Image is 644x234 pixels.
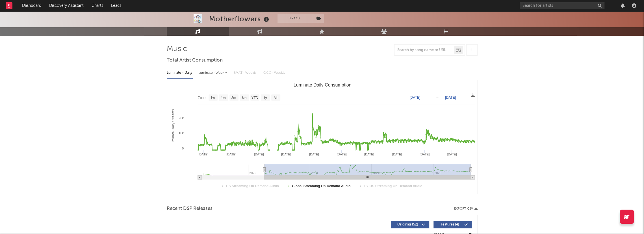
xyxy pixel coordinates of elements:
text: [DATE] [254,153,264,156]
div: Motherflowers [209,14,270,24]
button: Track [277,14,313,23]
text: [DATE] [420,153,430,156]
span: Total Artist Consumption [167,57,223,64]
text: [DATE] [445,96,456,100]
text: [DATE] [447,153,457,156]
text: Zoom [198,96,207,100]
div: Luminate - Daily [167,68,193,78]
svg: Luminate Daily Consumption [167,80,478,194]
button: Features(4) [433,221,472,228]
text: YTD [251,96,258,100]
input: Search for artists [520,2,604,9]
button: Export CSV [454,207,478,210]
text: 3m [231,96,236,100]
input: Search by song name or URL [394,48,454,52]
text: 0 [182,147,183,150]
text: 1y [263,96,267,100]
button: Originals(52) [391,221,429,228]
text: 20k [179,116,184,120]
text: [DATE] [364,153,374,156]
text: 6m [242,96,246,100]
text: [DATE] [392,153,402,156]
text: All [274,96,277,100]
text: US Streaming On-Demand Audio [226,184,279,188]
text: [DATE] [337,153,346,156]
div: Luminate - Weekly [198,68,228,78]
text: 1m [221,96,225,100]
text: [DATE] [198,153,208,156]
span: Originals ( 52 ) [395,223,421,226]
text: Global Streaming On-Demand Audio [292,184,350,188]
text: [DATE] [226,153,236,156]
text: → [436,96,439,100]
text: Luminate Daily Streams [171,109,175,145]
span: Recent DSP Releases [167,205,213,212]
text: 1w [211,96,215,100]
text: Luminate Daily Consumption [293,83,351,87]
text: [DATE] [281,153,291,156]
text: [DATE] [309,153,319,156]
text: Ex-US Streaming On-Demand Audio [364,184,422,188]
text: 10k [179,131,184,135]
span: Features ( 4 ) [437,223,463,226]
text: [DATE] [409,96,420,100]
